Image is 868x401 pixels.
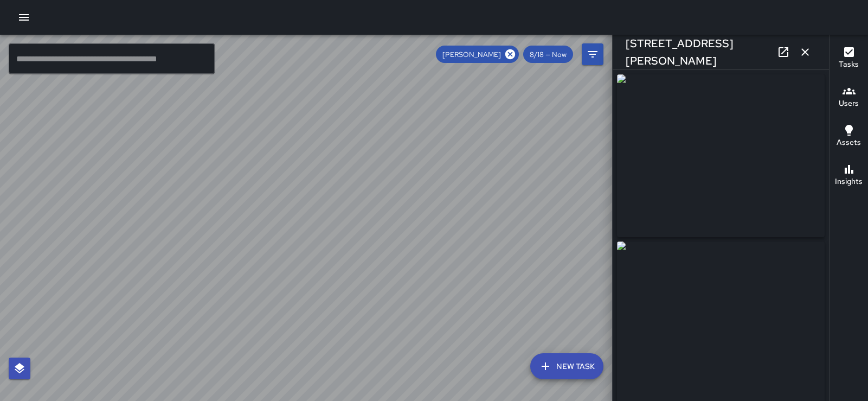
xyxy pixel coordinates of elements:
h6: Tasks [839,59,859,71]
span: [PERSON_NAME] [436,50,507,59]
h6: Insights [835,176,863,188]
h6: [STREET_ADDRESS][PERSON_NAME] [626,35,773,69]
button: New Task [530,353,603,379]
h6: Users [839,98,859,110]
div: [PERSON_NAME] [436,46,519,63]
button: Insights [830,156,868,195]
h6: Assets [837,137,861,149]
button: Tasks [830,39,868,78]
button: Filters [582,43,603,65]
img: request_images%2F127858f0-7c45-11f0-8f1d-4fb86978a7d9 [617,74,825,237]
button: Assets [830,117,868,156]
button: Users [830,78,868,117]
span: 8/18 — Now [523,50,573,59]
